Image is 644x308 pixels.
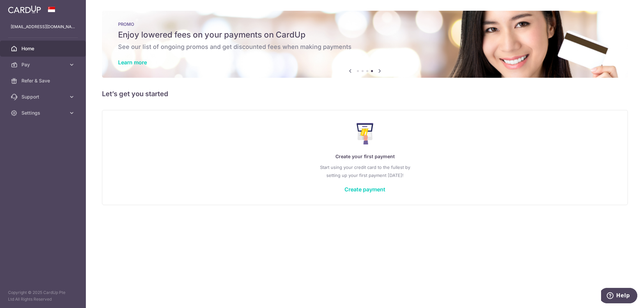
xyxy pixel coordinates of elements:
p: Create your first payment [116,152,614,161]
h6: See our list of ongoing promos and get discounted fees when making payments [118,43,612,51]
p: PROMO [118,21,612,27]
span: Settings [21,110,66,116]
p: [EMAIL_ADDRESS][DOMAIN_NAME] [11,23,75,30]
span: Support [21,94,66,100]
span: Pay [21,61,66,68]
span: Help [15,5,29,11]
span: Refer & Save [21,77,66,84]
img: CardUp [8,5,41,13]
iframe: Opens a widget where you can find more information [601,288,637,305]
a: Create payment [344,186,385,193]
a: Learn more [118,59,147,66]
span: Home [21,45,66,52]
p: Start using your credit card to the fullest by setting up your first payment [DATE]! [116,163,614,179]
img: Latest Promos banner [102,11,628,78]
h5: Enjoy lowered fees on your payments on CardUp [118,29,612,40]
h5: Let’s get you started [102,88,628,99]
img: Make Payment [357,123,374,144]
